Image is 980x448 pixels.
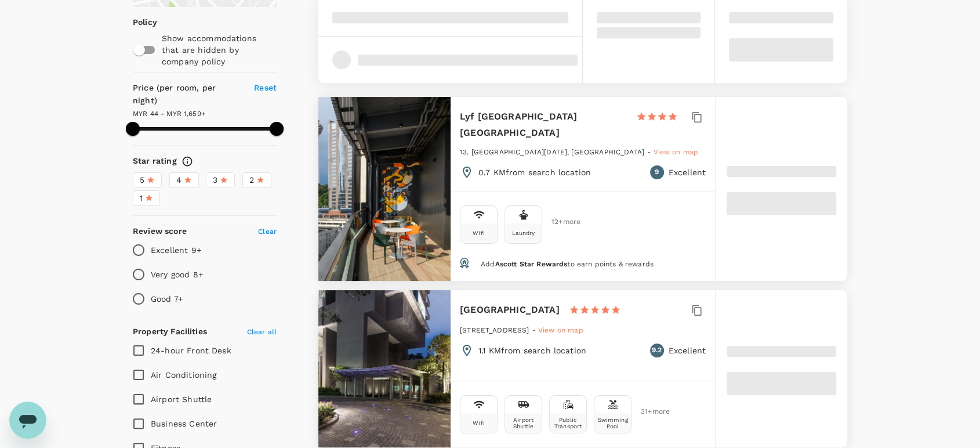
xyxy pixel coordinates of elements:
div: Swimming Pool [597,417,629,429]
p: 0.7 KM from search location [478,167,591,178]
span: Airport Shuttle [151,395,212,404]
span: 12 + more [551,218,569,226]
p: 1.1 KM from search location [478,345,586,356]
span: 3 [213,174,217,186]
p: Very good 8+ [151,269,203,280]
div: Wifi [473,230,485,236]
div: Wifi [473,420,485,426]
span: Air Conditioning [151,370,216,380]
div: Airport Shuttle [507,417,539,429]
a: View on map [653,147,698,156]
span: 24-hour Front Desk [151,346,231,355]
iframe: Button to launch messaging window [9,402,46,439]
h6: Lyf [GEOGRAPHIC_DATA] [GEOGRAPHIC_DATA] [460,109,627,141]
span: 13. [GEOGRAPHIC_DATA][DATE], [GEOGRAPHIC_DATA] [460,148,644,156]
svg: Star ratings are awarded to properties to represent the quality of services, facilities, and amen... [182,156,193,167]
span: View on map [653,148,698,156]
span: [STREET_ADDRESS] [460,326,529,334]
h6: Price (per room, per night) [133,82,241,107]
h6: Property Facilities [133,326,207,338]
span: 4 [176,174,182,186]
p: Policy [133,16,140,28]
span: Clear [258,227,277,236]
p: Good 7+ [151,293,183,305]
span: - [647,148,653,156]
p: Show accommodations that are hidden by company policy [162,32,275,67]
span: Ascott Star Rewards [495,260,567,268]
span: Clear all [247,328,277,336]
span: 9.2 [652,345,662,356]
p: Excellent [669,345,706,356]
span: 2 [249,174,254,186]
h6: Review score [133,225,187,238]
h6: [GEOGRAPHIC_DATA] [460,302,560,318]
div: Laundry [511,230,535,236]
span: 5 [140,174,144,186]
span: MYR 44 - MYR 1,659+ [133,110,205,118]
h6: Star rating [133,155,177,168]
p: Excellent 9+ [151,244,201,256]
div: Public Transport [552,417,584,429]
span: 1 [140,192,143,204]
a: View on map [538,325,583,334]
span: Business Center [151,419,217,428]
span: - [532,326,538,334]
p: Excellent [669,167,706,178]
span: Reset [254,83,277,92]
span: Add to earn points & rewards [481,260,654,268]
span: 9 [655,167,659,178]
span: 31 + more [641,408,658,416]
span: View on map [538,326,583,334]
